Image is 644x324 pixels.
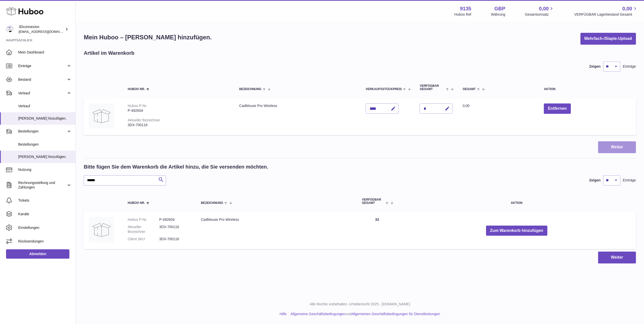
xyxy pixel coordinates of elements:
[598,141,636,153] button: Weiter
[84,33,212,41] h1: Mein Huboo – [PERSON_NAME] hinzufügen.
[128,237,159,241] dt: Client SKU
[18,116,72,121] span: [PERSON_NAME] hinzufügen.
[623,178,636,183] span: Einträge
[159,225,191,234] dd: 3DX-700116
[18,225,72,230] span: Einstellungen
[18,198,72,203] span: Tickets
[397,193,636,210] th: Aktion
[366,88,402,91] span: Verkaufsstückpreis
[84,50,134,57] h2: Artikel im Warenkorb
[159,217,191,222] dd: P-492604
[623,64,636,69] span: Einträge
[6,25,14,33] img: order_eu@3dconnexion.com
[18,212,72,217] span: Kanäle
[289,312,440,316] li: und
[18,239,72,244] span: Rücksendungen
[420,84,445,91] span: VERFÜGBAR Gesamt
[460,5,471,12] strong: 9135
[18,142,72,147] span: Bestellungen
[128,108,229,113] div: P-492604
[486,226,547,236] button: Zum Warenkorb hinzufügen
[89,217,114,242] img: CadMouse Pro Wireless
[598,252,636,263] button: Weiter
[19,30,74,34] span: [EMAIL_ADDRESS][DOMAIN_NAME]
[362,198,384,205] span: VERFÜGBAR Gesamt
[18,129,66,134] span: Bestellungen
[525,12,554,17] span: Gesamtumsatz
[89,103,114,129] img: CadMouse Pro Wireless
[80,302,640,307] p: Alle Rechte vorbehalten. Urheberrecht 2025 - [DOMAIN_NAME]
[18,104,72,109] span: Verkauf
[201,201,223,205] span: Bezeichnung
[128,225,159,234] dt: Aktueller Bezeichner
[159,237,191,241] dd: 3DX-700116
[574,5,638,17] a: 0,00 VERFÜGBAR Lagerbestand Gesamt
[525,5,554,17] a: 0,00 Gesamtumsatz
[351,312,440,316] a: Allgemeinen Geschäftsbedingungen für Dienstleistungen
[290,312,345,316] a: Allgemeine Geschäftsbedingungen
[539,5,549,12] span: 0,00
[544,88,631,91] div: Aktion
[18,180,66,190] span: Rechnungsstellung und Zahlungen
[18,50,72,55] span: Mein Dashboard
[494,5,505,12] strong: GBP
[128,201,145,205] span: Huboo Nr.
[196,212,357,249] td: CadMouse Pro Wireless
[128,104,147,108] div: Huboo P-Nr.
[18,91,66,96] span: Verkauf
[574,12,638,17] span: VERFÜGBAR Lagerbestand Gesamt
[18,167,72,172] span: Nutzung
[544,103,571,114] button: Entfernen
[454,12,471,17] div: Huboo Ref
[19,24,64,34] div: 3Dconnexion
[589,178,601,183] label: Zeigen
[128,217,159,222] dt: Huboo P-Nr.
[128,118,160,122] div: Aktueller Bezeichner
[128,123,229,127] div: 3DX-700116
[463,104,469,108] span: 0,00
[239,88,261,91] span: Bezeichnung
[18,154,72,159] span: [PERSON_NAME] hinzufügen.
[580,33,636,45] button: Mehrfach-/Staple-Upload
[463,88,475,91] span: Gesamt
[491,12,505,17] div: Währung
[357,212,397,249] td: 33
[18,77,66,82] span: Bestand
[234,98,361,135] td: CadMouse Pro Wireless
[18,64,66,68] span: Einträge
[589,64,601,69] label: Zeigen
[128,88,145,91] span: Huboo Nr.
[6,249,69,258] a: Abmelden
[280,312,287,316] a: Hilfe
[622,5,632,12] span: 0,00
[84,164,268,170] h2: Bitte fügen Sie dem Warenkorb die Artikel hinzu, die Sie versenden möchten.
